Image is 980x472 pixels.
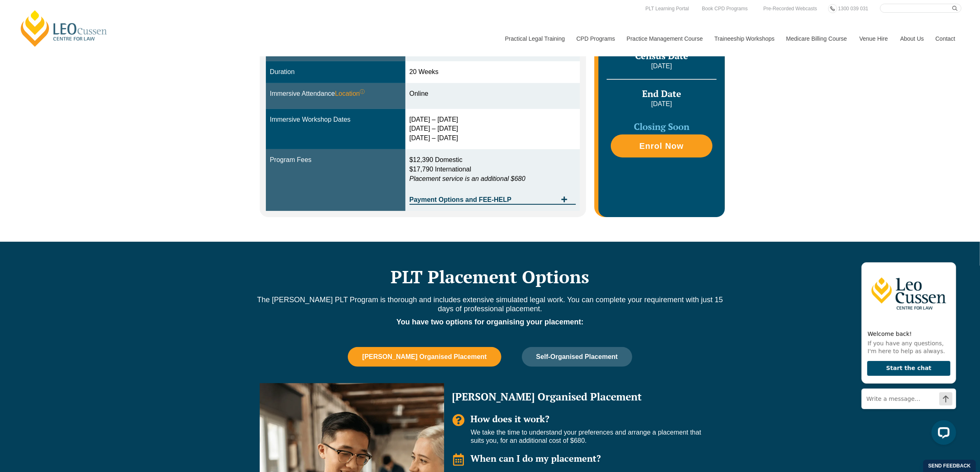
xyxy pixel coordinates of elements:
[410,175,526,182] em: Placement service is an additional $680
[410,67,576,77] div: 20 Weeks
[471,452,601,464] span: When can I do my placement?
[929,21,961,56] a: Contact
[471,428,712,446] p: We take the time to understand your preferences and arrange a placement that suits you, for an ad...
[536,353,618,361] span: Self-Organised Placement
[471,413,550,425] span: How does it work?
[270,89,401,99] div: Immersive Attendance
[836,4,870,13] a: 1300 039 031
[621,21,708,56] a: Practice Management Course
[607,99,716,109] p: [DATE]
[410,166,471,173] span: $17,790 International
[643,4,691,13] a: PLT Learning Portal
[855,246,959,451] iframe: LiveChat chat widget
[270,115,401,125] div: Immersive Workshop Dates
[410,89,576,99] div: Online
[700,4,750,13] a: Book CPD Programs
[270,67,401,77] div: Duration
[362,353,487,361] span: [PERSON_NAME] Organised Placement
[838,6,868,12] span: 1300 039 031
[360,89,365,95] sup: ⓘ
[256,295,725,313] p: The [PERSON_NAME] PLT Program is thorough and includes extensive simulated legal work. You can co...
[607,62,716,71] p: [DATE]
[410,115,576,143] div: [DATE] – [DATE] [DATE] – [DATE] [DATE] – [DATE]
[642,88,681,99] span: End Date
[894,21,929,56] a: About Us
[452,391,712,402] h2: [PERSON_NAME] Organised Placement
[270,155,401,165] div: Program Fees
[410,197,557,203] span: Payment Options and FEE-HELP
[396,318,584,326] strong: You have two options for organising your placement:
[19,9,109,48] a: [PERSON_NAME] Centre for Law
[780,21,853,56] a: Medicare Billing Course
[761,4,819,13] a: Pre-Recorded Webcasts
[708,21,780,56] a: Traineeship Workshops
[410,156,463,163] span: $12,390 Domestic
[570,21,620,56] a: CPD Programs
[639,142,684,150] span: Enrol Now
[611,134,712,157] a: Enrol Now
[499,21,570,56] a: Practical Legal Training
[634,120,689,132] span: Closing Soon
[256,266,725,287] h2: PLT Placement Options
[853,21,894,56] a: Venue Hire
[335,89,365,99] span: Location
